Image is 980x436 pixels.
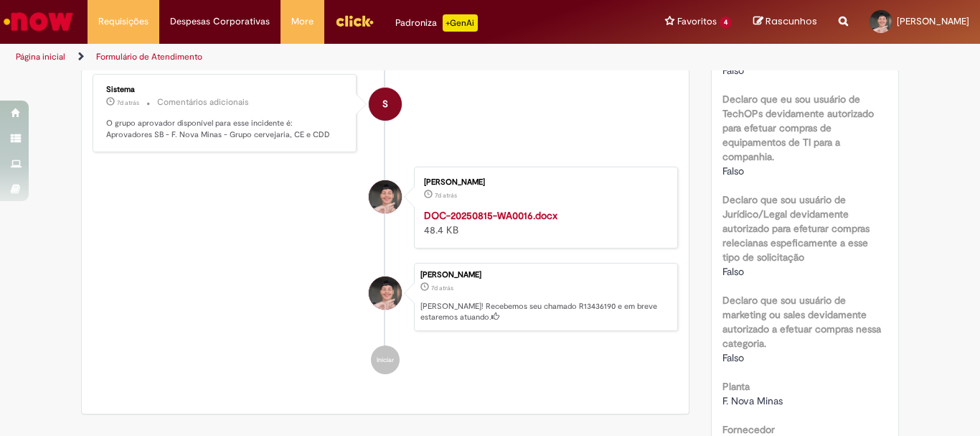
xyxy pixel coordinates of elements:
[117,98,139,107] time: 21/08/2025 13:03:08
[424,208,663,237] div: 48.4 KB
[424,209,557,222] a: DOC-20250815-WA0016.docx
[16,51,65,62] a: Página inicial
[106,85,345,94] div: Sistema
[897,15,969,27] span: [PERSON_NAME]
[369,88,402,121] div: System
[722,64,744,77] span: Falso
[753,15,817,29] a: Rascunhos
[420,301,670,323] p: [PERSON_NAME]! Recebemos seu chamado R13436190 e em breve estaremos atuando.
[722,351,744,364] span: Falso
[291,14,314,29] span: More
[722,93,874,163] b: Declaro que eu sou usuário de TechOPs devidamente autorizado para efetuar compras de equipamentos...
[106,118,345,140] p: O grupo aprovador disponível para esse incidente é: Aprovadores SB - F. Nova Minas - Grupo cervej...
[722,193,870,264] b: Declaro que sou usuário de Jurídico/Legal devidamente autorizado para efeturar compras relecianas...
[722,423,775,436] b: Fornecedor
[1,7,75,36] img: ServiceNow
[720,17,732,29] span: 4
[435,191,457,200] time: 21/08/2025 13:02:44
[420,271,670,279] div: [PERSON_NAME]
[722,265,744,278] span: Falso
[443,14,478,32] p: +GenAi
[722,380,750,393] b: Planta
[117,98,139,107] span: 7d atrás
[382,87,388,121] span: S
[431,284,453,292] span: 7d atrás
[170,14,270,29] span: Despesas Corporativas
[722,394,783,407] span: F. Nova Minas
[335,10,374,32] img: click_logo_yellow_360x200.png
[369,180,402,213] div: Aurissergio De Assis Pereira
[424,178,663,187] div: [PERSON_NAME]
[435,191,457,200] span: 7d atrás
[96,51,202,62] a: Formulário de Atendimento
[93,263,678,332] li: Aurissergio De Assis Pereira
[157,96,249,108] small: Comentários adicionais
[722,164,744,177] span: Falso
[431,284,453,292] time: 21/08/2025 13:02:59
[722,294,881,350] b: Declaro que sou usuário de marketing ou sales devidamente autorizado a efetuar compras nessa cate...
[369,277,402,310] div: Aurissergio De Assis Pereira
[98,14,149,29] span: Requisições
[11,44,643,70] ul: Trilhas de página
[765,14,817,28] span: Rascunhos
[395,14,478,32] div: Padroniza
[677,14,717,29] span: Favoritos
